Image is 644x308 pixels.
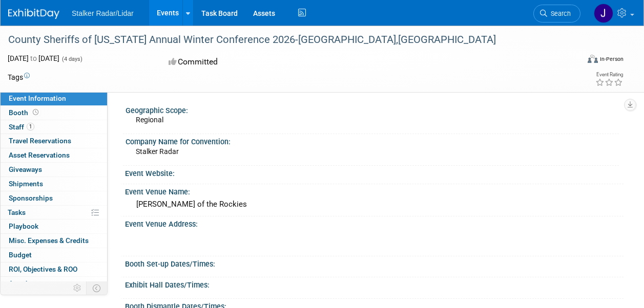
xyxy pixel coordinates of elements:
span: Stalker Radar [136,147,179,156]
div: Exhibit Hall Dates/Times: [125,277,624,290]
a: Shipments [1,177,107,191]
span: Giveaways [9,165,42,173]
span: Attachments [9,279,50,288]
div: County Sheriffs of [US_STATE] Annual Winter Conference 2026-[GEOGRAPHIC_DATA],[GEOGRAPHIC_DATA] [5,31,571,49]
span: Booth [9,108,40,117]
span: Search [547,10,571,17]
span: ROI, Objectives & ROO [9,265,77,273]
span: Travel Reservations [9,137,71,145]
a: Travel Reservations [1,134,107,148]
div: In-Person [599,55,624,63]
a: Tasks [1,206,107,219]
span: Booth not reserved yet [31,108,40,116]
span: to [29,54,38,62]
span: Tasks [8,208,26,216]
span: Event Information [9,94,66,102]
div: Event Rating [595,72,623,77]
div: Event Website: [125,166,624,179]
a: Asset Reservations [1,148,107,162]
div: Event Format [534,53,624,69]
a: Sponsorships [1,191,107,205]
span: (4 days) [61,56,82,62]
span: [DATE] [DATE] [8,54,59,62]
div: Committed [165,53,361,71]
span: Playbook [9,222,38,230]
span: Shipments [9,180,43,188]
span: Sponsorships [9,194,53,202]
span: Asset Reservations [9,151,70,159]
a: Budget [1,248,107,262]
td: Toggle Event Tabs [87,281,108,295]
a: Giveaways [1,163,107,177]
td: Personalize Event Tab Strip [69,281,87,295]
a: Misc. Expenses & Credits [1,234,107,248]
td: Tags [8,72,30,82]
span: 1 [27,123,34,130]
a: Search [533,5,580,23]
img: Joe Bartels [594,4,613,23]
img: Format-Inperson.png [588,55,598,63]
a: Playbook [1,219,107,233]
span: Regional [136,116,163,124]
span: Staff [9,123,34,131]
span: Stalker Radar/Lidar [72,9,134,17]
a: Attachments [1,277,107,291]
div: Geographic Scope: [126,103,619,116]
img: ExhibitDay [8,9,59,19]
span: Budget [9,251,32,259]
a: ROI, Objectives & ROO [1,262,107,276]
div: [PERSON_NAME] of the Rockies [133,196,616,212]
a: Event Information [1,92,107,105]
a: Staff1 [1,120,107,134]
span: Misc. Expenses & Credits [9,236,89,245]
div: Event Venue Name: [125,184,624,197]
a: Booth [1,106,107,120]
div: Company Name for Convention: [126,134,619,147]
div: Event Venue Address: [125,216,624,229]
div: Booth Set-up Dates/Times: [125,256,624,269]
